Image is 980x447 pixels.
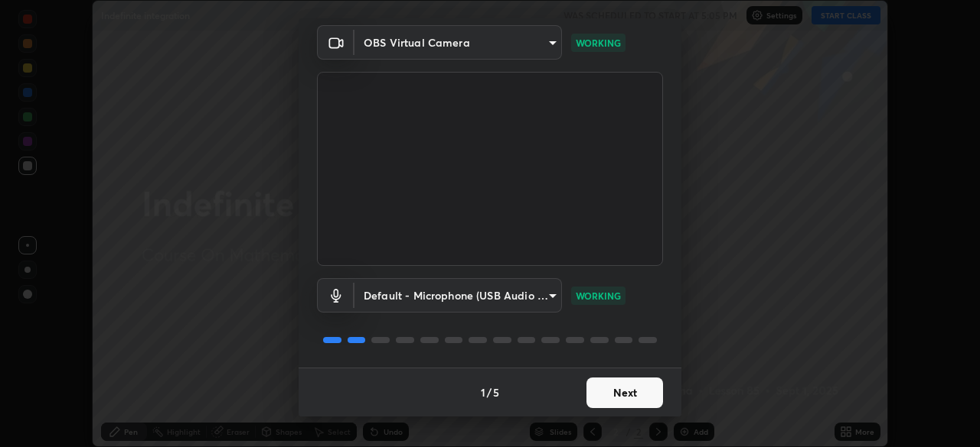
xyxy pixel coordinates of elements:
div: OBS Virtual Camera [354,278,562,313]
h4: 1 [481,384,485,400]
div: OBS Virtual Camera [354,25,562,60]
p: WORKING [576,289,621,303]
h4: 5 [493,384,499,400]
button: Next [586,377,663,408]
h4: / [487,384,492,400]
p: WORKING [576,36,621,50]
